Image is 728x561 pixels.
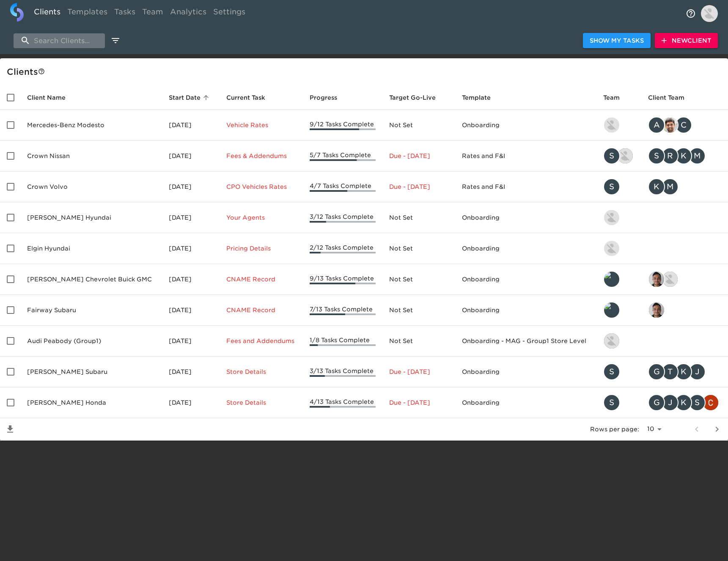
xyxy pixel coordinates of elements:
svg: This is a list of all of your clients and clients shared with you [38,68,45,75]
td: [DATE] [162,233,220,264]
div: kwilson@crowncars.com, mcooley@crowncars.com [648,178,721,195]
span: Team [603,93,631,103]
div: A [648,117,665,133]
input: search [14,33,105,48]
td: 5/7 Tasks Complete [303,141,382,172]
td: 4/13 Tasks Complete [303,387,382,418]
button: notifications [681,3,701,24]
p: Vehicle Rates [226,121,296,129]
td: [DATE] [162,202,220,233]
button: Show My Tasks [583,33,651,49]
td: Not Set [382,295,455,326]
td: Onboarding [455,295,596,326]
span: Show My Tasks [590,35,644,46]
div: M [689,147,706,164]
span: This is the next Task in this Hub that should be completed [226,93,265,103]
img: leland@roadster.com [604,302,619,318]
div: C [675,117,692,133]
div: J [662,394,679,411]
td: [PERSON_NAME] Hyundai [20,202,162,233]
p: Fees & Addendums [226,152,296,160]
img: kevin.lo@roadster.com [604,241,619,256]
td: Onboarding [455,202,596,233]
span: Calculated based on the start date and the duration of all Tasks contained in this Hub. [389,93,436,103]
div: kevin.lo@roadster.com [603,209,635,226]
td: Not Set [382,233,455,264]
p: Your Agents [226,213,296,222]
div: george.lawton@schomp.com, james.kurtenbach@schomp.com, kevin.mand@schomp.com, scott.graves@schomp... [648,394,721,411]
div: angelique.nurse@roadster.com, sandeep@simplemnt.com, clayton.mandel@roadster.com [648,117,721,133]
img: sandeep@simplemnt.com [662,117,678,133]
img: leland@roadster.com [604,272,619,287]
img: austin@roadster.com [618,148,633,163]
img: sai@simplemnt.com [649,272,664,287]
span: Progress [310,93,348,103]
td: [DATE] [162,172,220,202]
a: Clients [30,3,64,24]
div: G [648,363,665,380]
span: Client Name [27,93,77,103]
div: S [603,363,620,380]
img: sai@simplemnt.com [649,302,664,318]
td: 4/7 Tasks Complete [303,172,382,202]
td: 9/12 Tasks Complete [303,110,382,141]
div: S [603,147,620,164]
td: [DATE] [162,264,220,295]
p: Pricing Details [226,244,296,253]
img: kevin.lo@roadster.com [604,210,619,225]
td: Onboarding - MAG - Group1 Store Level [455,326,596,357]
a: Settings [210,3,249,24]
td: 1/8 Tasks Complete [303,326,382,357]
td: Audi Peabody (Group1) [20,326,162,357]
img: logo [10,3,24,22]
p: Due - [DATE] [389,368,448,376]
td: Not Set [382,264,455,295]
td: Crown Nissan [20,141,162,172]
td: 2/12 Tasks Complete [303,233,382,264]
td: Not Set [382,202,455,233]
img: nikko.foster@roadster.com [604,333,619,349]
td: [DATE] [162,141,220,172]
span: Template [462,93,502,103]
div: S [648,147,665,164]
td: 3/12 Tasks Complete [303,202,382,233]
td: Crown Volvo [20,172,162,202]
button: next page [707,419,727,439]
td: Onboarding [455,357,596,387]
img: kevin.lo@roadster.com [604,117,619,133]
div: savannah@roadster.com [603,394,635,411]
span: Start Date [169,93,212,103]
div: K [675,147,692,164]
div: K [675,363,692,380]
div: savannah@roadster.com [603,363,635,380]
span: Target Go-Live [389,93,447,103]
p: Store Details [226,398,296,407]
p: CNAME Record [226,275,296,283]
div: sparent@crowncars.com, rrobins@crowncars.com, kwilson@crowncars.com, mcooley@crowncars.com [648,147,721,164]
td: Onboarding [455,264,596,295]
td: Fairway Subaru [20,295,162,326]
p: CNAME Record [226,306,296,314]
div: leland@roadster.com [603,271,635,288]
div: savannah@roadster.com [603,178,635,195]
div: J [689,363,706,380]
select: rows per page [643,423,665,436]
div: sai@simplemnt.com, nikko.foster@roadster.com [648,271,721,288]
div: K [648,178,665,195]
div: K [675,394,692,411]
td: [DATE] [162,357,220,387]
div: kevin.lo@roadster.com [603,240,635,257]
p: Fees and Addendums [226,337,296,345]
td: [DATE] [162,110,220,141]
td: Onboarding [455,110,596,141]
div: george.lawton@schomp.com, tj.joyce@schomp.com, kevin.mand@schomp.com, james.kurtenbach@schomp.com [648,363,721,380]
td: Not Set [382,326,455,357]
td: Not Set [382,110,455,141]
td: 7/13 Tasks Complete [303,295,382,326]
div: T [662,363,679,380]
td: Rates and F&I [455,141,596,172]
p: Due - [DATE] [389,182,448,191]
td: [DATE] [162,295,220,326]
div: savannah@roadster.com, austin@roadster.com [603,147,635,164]
div: sai@simplemnt.com [648,302,721,319]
